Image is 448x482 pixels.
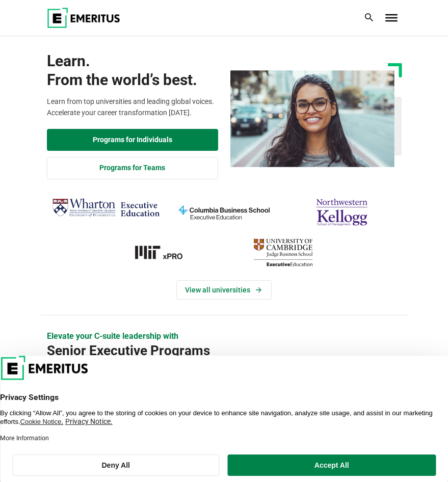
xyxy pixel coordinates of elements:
[111,235,219,270] a: MIT-xPRO
[47,70,218,90] span: From the world’s best.
[229,235,337,270] img: cambridge-judge-business-school
[47,96,218,119] p: Learn from top universities and leading global voices. Accelerate your career transformation [DATE].
[47,157,218,179] a: Explore for Business
[52,195,160,221] img: Wharton Executive Education
[230,70,394,167] img: Learn from the world's best
[47,129,218,151] a: Explore Programs
[111,235,219,270] img: MIT xPRO
[170,195,278,230] img: columbia-business-school
[47,342,366,359] h2: Senior Executive Programs
[47,331,402,342] p: Elevate your C-suite leadership with
[47,51,218,90] h1: Learn.
[288,195,396,230] img: northwestern-kellogg
[385,14,398,21] button: Toggle Menu
[176,280,272,300] a: View Universities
